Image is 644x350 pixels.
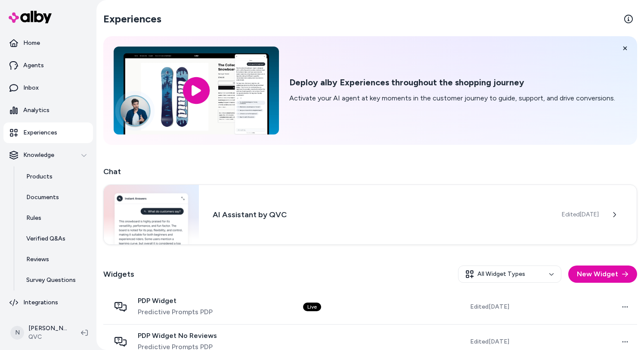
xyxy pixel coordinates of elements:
[103,184,637,245] a: Chat widgetAI Assistant by QVCEdited[DATE]
[103,12,161,26] h2: Experiences
[18,270,93,291] a: Survey Questions
[18,166,93,187] a: Products
[562,210,599,219] span: Edited [DATE]
[28,324,67,333] p: [PERSON_NAME]
[568,266,637,283] button: New Widget
[3,292,93,313] a: Integrations
[303,303,321,311] div: Live
[23,298,58,307] p: Integrations
[470,303,509,311] span: Edited [DATE]
[26,172,53,181] p: Products
[26,214,41,222] p: Rules
[289,93,615,103] p: Activate your AI agent at key moments in the customer journey to guide, support, and drive conver...
[458,266,561,283] button: All Widget Types
[26,276,76,284] p: Survey Questions
[3,100,93,121] a: Analytics
[289,77,615,88] h2: Deploy alby Experiences throughout the shopping journey
[26,193,59,202] p: Documents
[26,255,49,264] p: Reviews
[10,326,24,340] span: N
[23,106,50,115] p: Analytics
[138,331,217,340] span: PDP Widget No Reviews
[138,307,213,317] span: Predictive Prompts PDP
[5,319,74,347] button: N[PERSON_NAME]QVC
[23,84,39,92] p: Inbox
[28,333,67,341] span: QVC
[23,128,57,137] p: Experiences
[3,33,93,53] a: Home
[23,39,40,47] p: Home
[9,11,52,23] img: alby Logo
[104,185,199,244] img: Chat widget
[3,78,93,98] a: Inbox
[138,297,213,305] span: PDP Widget
[3,145,93,166] button: Knowledge
[18,228,93,249] a: Verified Q&As
[18,249,93,270] a: Reviews
[23,61,44,70] p: Agents
[213,209,548,221] h3: AI Assistant by QVC
[18,208,93,228] a: Rules
[26,234,65,243] p: Verified Q&As
[3,122,93,143] a: Experiences
[3,55,93,76] a: Agents
[23,151,54,159] p: Knowledge
[18,187,93,208] a: Documents
[103,166,637,178] h2: Chat
[103,268,134,280] h2: Widgets
[470,337,509,346] span: Edited [DATE]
